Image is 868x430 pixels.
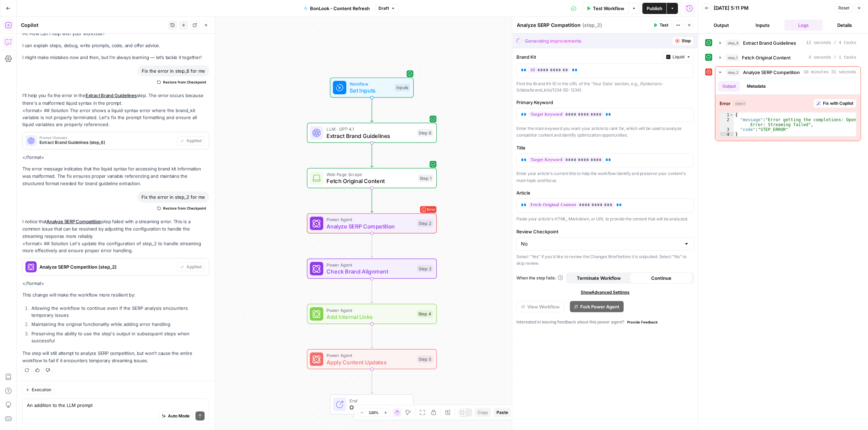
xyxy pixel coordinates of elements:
p: I can explain steps, debug, write prompts, code, and offer advice. [22,42,209,49]
span: Analyze SERP Competition [327,222,414,231]
span: Power Agent [327,262,414,268]
button: Output [703,20,741,31]
span: Workflow [350,80,391,87]
label: Primary Keyword [516,99,694,106]
span: Fix with Copilot [823,100,853,107]
span: step_2 [726,69,740,76]
div: Fix the error in step_2 for me [137,191,209,203]
button: Output [718,81,740,92]
span: Add Internal Links [327,313,413,321]
div: Step 3 [417,265,433,272]
span: Extract Brand Guidelines [327,132,414,140]
p: I might make mistakes now and then, but I’m always learning — let’s tackle it together! [22,54,209,61]
span: BonLook - Content Refresh [310,5,370,12]
div: LLM · GPT-4.1Extract Brand GuidelinesStep 6 [307,123,437,143]
span: Analyze SERP Competition [743,69,800,76]
button: Reset [835,3,853,13]
button: BonLook - Content Refresh [300,3,374,14]
button: Provide Feedback [624,318,661,326]
div: Web Page ScrapeFetch Original ContentStep 1 [307,168,437,188]
g: Edge from step_5 to end [371,369,373,394]
button: Copy [475,408,491,417]
div: 3 [720,127,734,132]
strong: Error [720,100,730,107]
span: Applied [186,138,201,144]
div: 10 minutes 31 seconds [715,78,861,141]
span: 120% [369,410,378,415]
span: Analyze SERP Competition (step_2) [39,263,174,270]
div: Generating improvements [525,37,581,44]
span: Toggle code folding, rows 1 through 4 [730,112,734,117]
button: Metadata [743,81,770,92]
span: Error [427,205,435,215]
div: v 4.0.25 [20,11,34,17]
a: When the step fails: [516,275,563,281]
span: Power Agent [327,307,413,313]
span: Web Page Scrape [327,171,415,178]
button: Logs [785,20,823,31]
div: Step 6 [417,129,433,137]
span: step_1 [726,54,739,61]
button: Terminate Workflow [567,272,630,284]
p: Select "Yes" if you'd like to review the Changes Brief before it is outputted. Select "No" to ski... [516,253,694,267]
span: Apply Content Updates [327,358,414,366]
g: Edge from step_2 to step_3 [371,233,373,258]
span: Fetch Original Content [742,54,790,61]
img: tab_domain_overview_orange.svg [20,41,26,46]
div: Step 2 [417,220,433,227]
div: Domain Overview [28,41,62,46]
div: <format> ## Solution The error shows a liquid syntax error where the brand_kit variable is not pr... [22,92,209,187]
span: Show Advanced Settings [581,289,630,296]
button: Restore from Checkpoint [154,204,209,212]
p: This change will make the workflow more resilient by: [22,291,209,299]
p: The step will still attempt to analyze SERP competition, but won't cause the entire workflow to f... [22,350,209,364]
div: Step 5 [417,356,433,363]
label: Review Checkpoint [516,228,694,235]
a: Analyze SERP Competition [46,219,102,224]
div: Power AgentCheck Brand AlignmentStep 3 [307,258,437,279]
span: Extract Brand Guidelines [743,39,796,46]
div: Find the Brand Kit ID in the URL of the 'Your Data' section, e.g., /fyidoctors-0/data/brand_kits/... [516,81,694,93]
span: Execution [32,387,51,393]
img: website_grey.svg [11,18,17,24]
button: Applied [177,262,205,271]
div: Inputs [395,84,410,92]
g: Edge from step_3 to step_4 [371,279,373,303]
textarea: Analyze SERP Competition [517,22,581,29]
span: Restore from Checkpoint [163,79,206,85]
span: Test [660,22,668,28]
span: Fork Power Agent [580,303,619,310]
button: Test [650,21,671,30]
span: Continue [651,275,671,282]
p: Enter the main keyword you want your article to rank for, which will be used to analyze competito... [516,125,694,139]
span: Publish [647,5,662,12]
span: Draft [378,5,389,12]
div: Fix the error in step_6 for me [138,65,209,76]
g: Edge from step_1 to step_2 [371,188,373,213]
button: Test Workflow [582,3,628,14]
p: The error message indicates that the liquid syntax for accessing brand kit information was malfor... [22,165,209,187]
span: Provide Feedback [627,319,658,325]
div: Power AgentAdd Internal LinksStep 4 [307,304,437,324]
span: 4 seconds / 1 tasks [809,54,856,61]
li: Maintaining the original functionality while adding error handling [30,321,209,328]
div: Domain: [DOMAIN_NAME] [18,18,77,24]
button: Paste [494,408,511,417]
img: tab_keywords_by_traffic_grey.svg [71,41,76,46]
span: Power Agent [327,352,414,359]
span: Reset [838,5,849,11]
span: Liquid [672,54,684,60]
button: Publish [642,3,667,14]
div: WorkflowSet InputsInputs [307,78,437,98]
span: Stop [682,38,691,44]
div: <format> ## Solution Let's update the configuration of step_2 to handle streaming more effectivel... [22,218,209,364]
span: Copy [478,409,488,416]
g: Edge from step_4 to step_5 [371,324,373,348]
div: EndOutput [307,394,437,415]
button: Auto Mode [159,411,193,421]
div: Step 1 [418,174,433,182]
img: logo_orange.svg [11,11,17,17]
span: End [350,398,407,404]
span: Restore from Checkpoint [163,205,206,211]
span: step_6 [726,39,740,46]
